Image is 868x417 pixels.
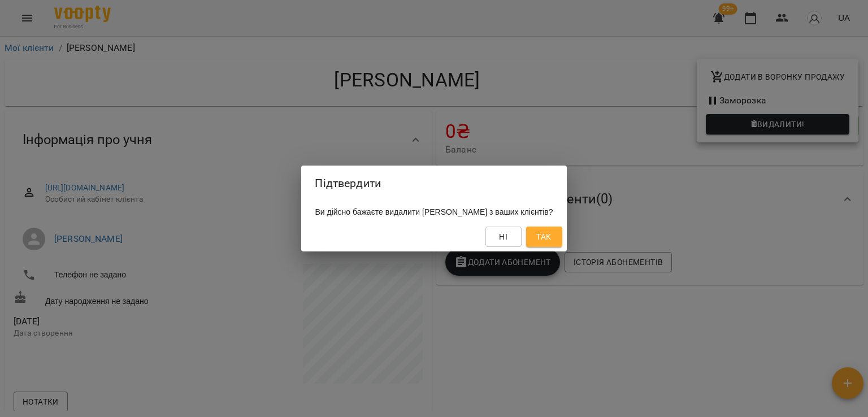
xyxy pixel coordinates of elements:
button: Так [526,227,562,247]
div: Ви дійсно бажаєте видалити [PERSON_NAME] з ваших клієнтів? [301,202,566,222]
span: Ні [499,230,507,244]
button: Ні [485,227,522,247]
h2: Підтвердити [315,175,553,192]
span: Так [536,230,551,244]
